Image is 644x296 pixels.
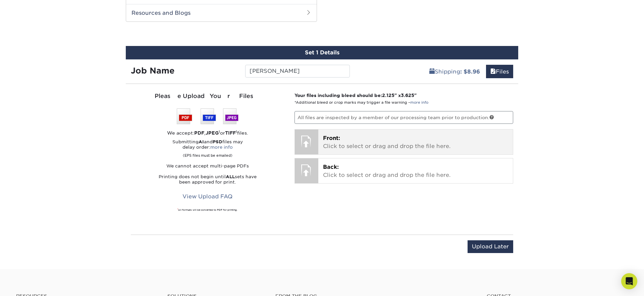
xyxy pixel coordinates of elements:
[382,93,394,98] span: 2.125
[126,46,518,59] div: Set 1 Details
[323,164,339,170] span: Back:
[131,174,284,185] p: Printing does not begin until sets have been approved for print.
[401,93,414,98] span: 3.625
[131,130,284,136] div: We accept: , or files.
[210,145,233,150] a: more info
[206,130,219,136] strong: JPEG
[199,139,204,144] strong: AI
[177,208,178,210] sup: 1
[410,100,428,105] a: more info
[213,139,222,144] strong: PSD
[2,276,57,294] iframe: Google Customer Reviews
[236,130,237,134] sup: 1
[126,4,317,21] h2: Resources and Blogs
[621,273,637,289] div: Open Intercom Messenger
[323,134,508,150] p: Click to select or drag and drop the file here.
[429,68,435,75] span: shipping
[468,240,513,253] input: Upload Later
[460,68,480,75] b: : $8.96
[425,65,484,78] a: Shipping: $8.96
[490,68,496,75] span: files
[294,111,514,124] p: All files are inspected by a member of our processing team prior to production.
[323,135,340,141] span: Front:
[294,93,417,98] strong: Your files including bleed should be: " x "
[194,130,204,136] strong: PDF
[131,92,284,101] div: Please Upload Your Files
[178,190,237,203] a: View Upload FAQ
[323,163,508,179] p: Click to select or drag and drop the file here.
[131,66,174,76] strong: Job Name
[226,174,235,179] strong: ALL
[131,163,284,169] p: We cannot accept multi-page PDFs
[294,100,428,105] small: *Additional bleed or crop marks may trigger a file warning –
[245,65,350,78] input: Enter a job name
[131,139,284,158] p: Submitting and files may delay order:
[486,65,513,78] a: Files
[219,130,220,134] sup: 1
[131,208,284,212] div: All formats will be converted to PDF for printing.
[183,150,232,158] small: (EPS files must be emailed)
[225,130,236,136] strong: TIFF
[177,108,238,124] img: We accept: PSD, TIFF, or JPEG (JPG)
